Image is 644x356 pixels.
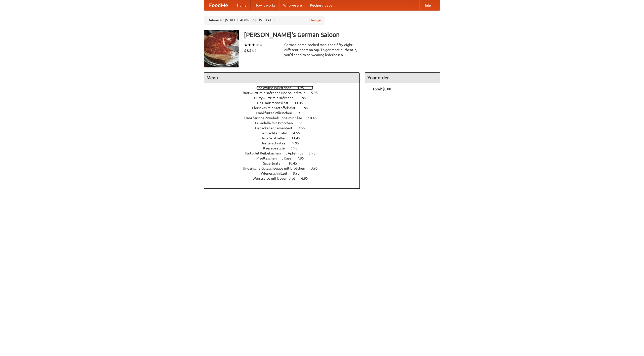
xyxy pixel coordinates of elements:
[297,156,309,160] span: 7.95
[297,86,309,90] span: 4.95
[244,116,326,120] a: Französische Zwiebelsuppe mit Käse 10.45
[245,151,325,155] a: Kartoffel Reibekuchen mit Apfelmus 5.95
[254,48,257,53] li: $
[365,73,440,83] h4: Your order
[244,116,307,120] span: Französische Zwiebelsuppe mit Käse
[257,101,312,105] a: Das Hausmannskost 11.45
[204,16,325,25] div: Deliver to: [STREET_ADDRESS][US_STATE]
[261,171,292,175] span: Wienerschnitzel
[252,42,255,48] li: ★
[256,111,314,115] a: Frankfurter Würstchen 9.95
[288,161,302,165] span: 10.45
[257,101,294,105] span: Das Hausmannskost
[253,176,300,180] span: Wurstsalad mit Bauernbrot
[256,156,296,160] span: Maultaschen mit Käse
[255,121,315,125] a: Frikadelle mit Brötchen 6.95
[251,0,279,10] a: How it works
[263,161,306,165] a: Sauerbraten 10.45
[299,96,311,100] span: 5.95
[244,48,247,53] li: $
[263,161,288,165] span: Sauerbraten
[247,48,249,53] li: $
[256,156,313,160] a: Maultaschen mit Käse 7.95
[308,116,322,120] span: 10.45
[243,166,310,170] span: Ungarische Gulaschsuppe mit Brötchen
[301,176,313,180] span: 6.95
[301,106,313,110] span: 6.95
[293,131,305,135] span: 4.55
[256,111,297,115] span: Frankfurter Würstchen
[252,48,254,53] li: $
[255,42,259,48] li: ★
[293,171,305,175] span: 8.95
[291,136,305,140] span: 11.45
[263,146,307,150] a: Kaesepaetzle 6.95
[292,141,304,145] span: 9.95
[248,42,252,48] li: ★
[243,91,327,95] a: Bratwurst mit Brötchen und Sauerkraut 5.95
[419,0,435,10] a: Help
[263,146,290,150] span: Kaesepaetzle
[244,30,440,40] h3: [PERSON_NAME]'s German Saloon
[255,126,298,130] span: Gebackener Camenbert
[306,0,336,10] a: Recipe videos
[204,0,233,10] a: FoodMe
[255,121,298,125] span: Frikadelle mit Brötchen
[309,151,320,155] span: 5.95
[204,73,359,83] h4: Menu
[261,171,309,175] a: Wienerschnitzel 8.95
[261,141,308,145] a: Jaegerschnitzel 9.95
[279,0,306,10] a: Who we are
[252,106,301,110] span: Fleishkas mit Kartoffelsalat
[284,42,360,57] div: German home-cooked meals and fifty-eight different beers on tap. To get more authentic, you'd nee...
[259,42,263,48] li: ★
[254,96,315,100] a: Currywurst mit Brötchen 5.95
[311,91,323,95] span: 5.95
[244,42,248,48] li: ★
[260,131,309,135] a: Gemischter Salat 4.55
[298,126,310,130] span: 7.55
[260,136,291,140] span: Haus Salatteller
[309,18,321,23] a: Change
[311,166,323,170] span: 3.95
[233,0,251,10] a: Home
[256,86,313,90] a: Bockwurst Würstchen 4.95
[249,48,252,53] li: $
[254,96,299,100] span: Currywurst mit Brötchen
[243,166,327,170] a: Ungarische Gulaschsuppe mit Brötchen 3.95
[245,151,308,155] span: Kartoffel Reibekuchen mit Apfelmus
[253,176,317,180] a: Wurstsalad mit Bauernbrot 6.95
[255,126,314,130] a: Gebackener Camenbert 7.55
[261,141,292,145] span: Jaegerschnitzel
[204,30,239,67] img: angular.jpg
[252,106,317,110] a: Fleishkas mit Kartoffelsalat 6.95
[256,86,296,90] span: Bockwurst Würstchen
[299,121,310,125] span: 6.95
[260,131,292,135] span: Gemischter Salat
[260,136,309,140] a: Haus Salatteller 11.45
[373,87,391,91] b: Total: $0.00
[298,111,310,115] span: 9.95
[294,101,308,105] span: 11.45
[291,146,302,150] span: 6.95
[243,91,310,95] span: Bratwurst mit Brötchen und Sauerkraut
